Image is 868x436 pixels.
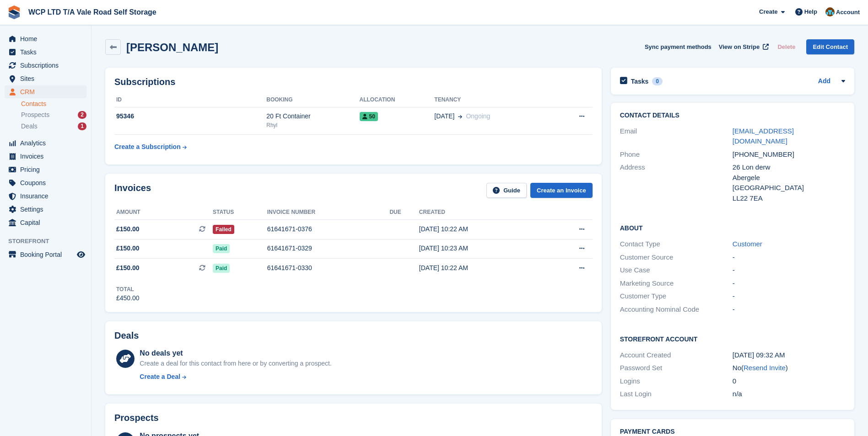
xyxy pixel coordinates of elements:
[140,372,180,382] div: Create a Deal
[114,138,187,155] a: Create a Subscription
[20,59,75,72] span: Subscriptions
[733,376,845,387] div: 0
[266,93,359,107] th: Booking
[116,224,140,234] span: £150.00
[620,162,733,203] div: Address
[744,364,786,372] a: Resend Invite
[434,112,454,121] span: [DATE]
[419,205,544,220] th: Created
[631,77,649,85] h2: Tasks
[620,126,733,147] div: Email
[75,249,86,260] a: Preview store
[733,173,845,183] div: Abergele
[114,330,139,341] h2: Deals
[733,252,845,263] div: -
[5,163,86,176] a: menu
[733,363,845,373] div: No
[267,224,390,234] div: 61641671-0376
[114,112,266,121] div: 95346
[419,263,544,273] div: [DATE] 10:22 AM
[140,348,331,359] div: No deals yet
[266,121,359,129] div: Rhyl
[715,39,771,54] a: View on Stripe
[78,111,86,119] div: 2
[20,248,75,261] span: Booking Portal
[389,205,419,220] th: Due
[620,389,733,399] div: Last Login
[733,193,845,204] div: LL22 7EA
[20,216,75,229] span: Capital
[733,127,794,145] a: [EMAIL_ADDRESS][DOMAIN_NAME]
[21,122,86,131] a: Deals 1
[21,110,86,120] a: Prospects 2
[5,85,86,98] a: menu
[114,413,159,423] h2: Prospects
[20,72,75,85] span: Sites
[114,183,151,198] h2: Invoices
[5,216,86,229] a: menu
[733,304,845,315] div: -
[116,244,140,253] span: £150.00
[530,183,593,198] a: Create an Invoice
[5,248,86,261] a: menu
[486,183,527,198] a: Guide
[213,244,230,253] span: Paid
[733,162,845,173] div: 26 Lon derw
[620,428,845,436] h2: Payment cards
[20,46,75,58] span: Tasks
[116,263,140,273] span: £150.00
[5,59,86,72] a: menu
[20,163,75,176] span: Pricing
[360,112,378,121] span: 50
[620,252,733,263] div: Customer Source
[140,359,331,368] div: Create a deal for this contact from here or by converting a prospect.
[5,176,86,189] a: menu
[806,39,854,54] a: Edit Contact
[8,237,91,246] span: Storefront
[20,85,75,98] span: CRM
[620,304,733,315] div: Accounting Nominal Code
[25,5,160,20] a: WCP LTD T/A Vale Road Self Storage
[20,137,75,149] span: Analytics
[620,334,845,343] h2: Storefront Account
[5,190,86,202] a: menu
[733,389,845,399] div: n/a
[5,150,86,163] a: menu
[733,149,845,160] div: [PHONE_NUMBER]
[733,240,762,248] a: Customer
[114,142,181,152] div: Create a Subscription
[213,205,267,220] th: Status
[774,39,799,54] button: Delete
[20,150,75,163] span: Invoices
[20,203,75,216] span: Settings
[620,278,733,289] div: Marketing Source
[78,122,86,130] div: 1
[116,293,140,303] div: £450.00
[620,363,733,373] div: Password Set
[741,364,788,372] span: ( )
[419,244,544,253] div: [DATE] 10:23 AM
[21,122,38,131] span: Deals
[5,203,86,216] a: menu
[620,376,733,387] div: Logins
[5,46,86,58] a: menu
[818,76,830,87] a: Add
[114,77,593,87] h2: Subscriptions
[114,205,213,220] th: Amount
[267,263,390,273] div: 61641671-0330
[645,39,712,54] button: Sync payment methods
[419,224,544,234] div: [DATE] 10:22 AM
[620,350,733,361] div: Account Created
[213,225,234,234] span: Failed
[266,112,359,121] div: 20 Ft Container
[719,43,760,52] span: View on Stripe
[140,372,331,382] a: Create a Deal
[20,176,75,189] span: Coupons
[652,77,663,85] div: 0
[5,137,86,149] a: menu
[213,264,230,273] span: Paid
[21,111,49,119] span: Prospects
[126,41,218,53] h2: [PERSON_NAME]
[7,5,21,19] img: stora-icon-8386f47178a22dfd0bd8f6a31ec36ba5ce8667c1dd55bd0f319d3a0aa187defe.svg
[267,205,390,220] th: Invoice number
